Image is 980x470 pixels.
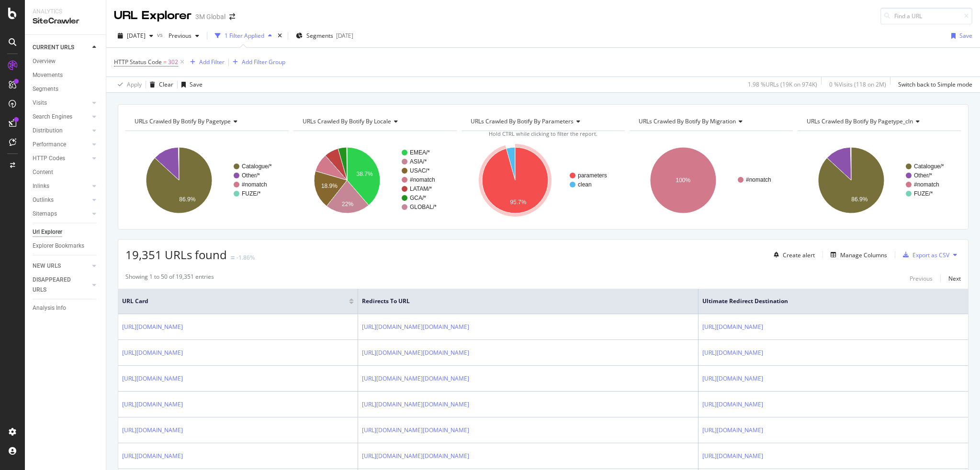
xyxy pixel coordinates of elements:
[231,256,235,259] img: Equal
[33,275,81,295] div: DISAPPEARED URLS
[122,451,183,461] a: [URL][DOMAIN_NAME]
[165,32,191,40] span: Previous
[702,426,763,435] a: [URL][DOMAIN_NAME]
[33,43,74,53] div: CURRENT URLS
[33,261,90,271] a: NEW URLS
[676,177,691,184] text: 100%
[33,153,90,164] a: HTTP Codes
[157,31,165,39] span: vs
[178,77,203,92] button: Save
[146,77,173,92] button: Clear
[33,195,54,205] div: Outlinks
[469,114,616,129] h4: URLs Crawled By Botify By parameters
[948,273,961,284] button: Next
[770,247,815,262] button: Create alert
[489,130,597,137] span: Hold CTRL while clicking to filter the report.
[133,114,280,129] h4: URLs Crawled By Botify By pagetype
[242,172,260,179] text: Other/*
[33,112,90,122] a: Search Engines
[33,241,84,251] div: Explorer Bookmarks
[914,172,932,179] text: Other/*
[33,195,90,205] a: Outlinks
[276,31,284,41] div: times
[165,28,203,44] button: Previous
[912,251,949,259] div: Export as CSV
[122,348,183,358] a: [URL][DOMAIN_NAME]
[127,32,146,40] span: 2025 Sep. 28th
[125,247,227,262] span: 19,351 URLs found
[114,8,191,24] div: URL Explorer
[639,117,736,125] span: URLs Crawled By Botify By migration
[362,374,469,383] a: [URL][DOMAIN_NAME][DOMAIN_NAME]
[33,56,56,66] div: Overview
[122,400,183,409] a: [URL][DOMAIN_NAME]
[410,176,435,183] text: #nomatch
[33,209,57,219] div: Sitemaps
[33,227,99,237] a: Url Explorer
[510,199,526,206] text: 95.7%
[746,176,771,183] text: #nomatch
[114,77,142,92] button: Apply
[630,139,793,222] div: A chart.
[33,70,99,80] a: Movements
[410,204,437,210] text: GLOBAL/*
[211,28,276,44] button: 1 Filter Applied
[914,181,939,188] text: #nomatch
[122,374,183,383] a: [URL][DOMAIN_NAME]
[33,56,99,66] a: Overview
[637,114,784,129] h4: URLs Crawled By Botify By migration
[959,32,972,40] div: Save
[33,98,47,108] div: Visits
[410,158,427,165] text: ASIA/*
[306,32,333,40] span: Segments
[33,43,90,53] a: CURRENT URLS
[190,80,203,88] div: Save
[840,251,887,259] div: Manage Columns
[135,117,231,125] span: URLs Crawled By Botify By pagetype
[362,348,469,358] a: [URL][DOMAIN_NAME][DOMAIN_NAME]
[898,80,972,88] div: Switch back to Simple mode
[33,8,98,16] div: Analytics
[410,149,430,156] text: EMEA/*
[229,13,235,20] div: arrow-right-arrow-left
[362,426,469,435] a: [URL][DOMAIN_NAME][DOMAIN_NAME]
[462,139,625,222] div: A chart.
[33,140,90,150] a: Performance
[114,58,162,66] span: HTTP Status Code
[336,32,353,40] div: [DATE]
[357,171,373,177] text: 38.7%
[242,190,261,197] text: FUZE/*
[33,70,63,80] div: Movements
[798,139,961,222] svg: A chart.
[242,181,267,188] text: #nomatch
[195,12,225,22] div: 3M Global
[947,437,970,460] iframe: Intercom live chat
[33,181,90,191] a: Inlinks
[33,209,90,219] a: Sitemaps
[829,80,886,88] div: 0 % Visits ( 118 on 2M )
[702,374,763,383] a: [URL][DOMAIN_NAME]
[362,297,680,306] span: Redirects to URL
[122,426,183,435] a: [URL][DOMAIN_NAME]
[805,114,952,129] h4: URLs Crawled By Botify By pagetype_cln
[242,58,285,66] div: Add Filter Group
[33,303,66,313] div: Analysis Info
[702,451,763,461] a: [URL][DOMAIN_NAME]
[33,16,98,27] div: SiteCrawler
[702,400,763,409] a: [URL][DOMAIN_NAME]
[702,322,763,332] a: [URL][DOMAIN_NAME]
[33,275,90,295] a: DISAPPEARED URLS
[122,297,347,306] span: URL Card
[33,227,62,237] div: Url Explorer
[179,196,195,203] text: 86.9%
[362,322,469,332] a: [URL][DOMAIN_NAME][DOMAIN_NAME]
[127,80,142,88] div: Apply
[783,251,815,259] div: Create alert
[114,28,157,44] button: [DATE]
[33,303,99,313] a: Analysis Info
[125,139,289,222] div: A chart.
[33,167,99,177] a: Content
[342,201,353,208] text: 22%
[910,274,933,283] div: Previous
